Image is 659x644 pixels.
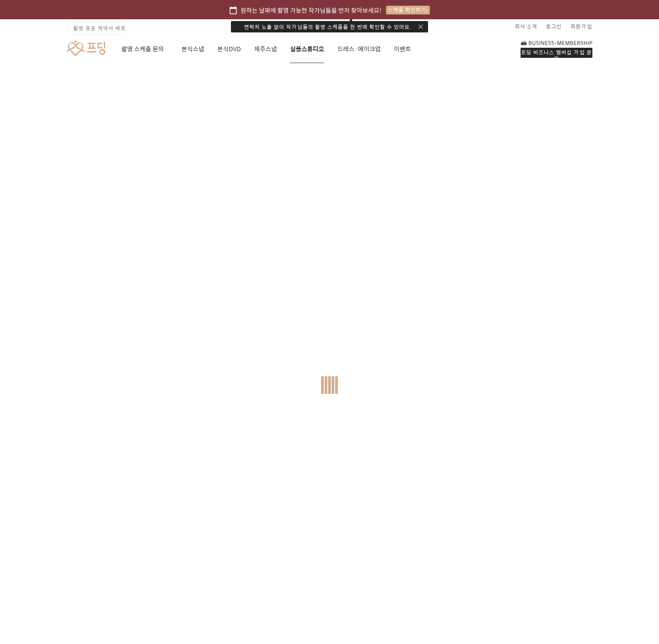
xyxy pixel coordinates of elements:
[570,19,592,33] a: 회원가입
[73,24,126,32] span: 촬영 표준 계약서 배포
[394,34,411,64] a: 이벤트
[254,34,277,64] a: 제주스냅
[386,6,430,14] div: 스케줄 확인하기
[521,48,592,58] div: 프딩 비즈니스 멤버십 가입 문의
[121,34,168,64] a: 촬영 스케줄 문의
[521,39,592,58] a: 프딩 비즈니스 멤버십 가입 문의
[337,34,381,64] a: 드레스·메이크업
[181,34,204,64] a: 본식스냅
[217,34,241,64] a: 본식DVD
[241,5,382,15] span: 원하는 날짜에 촬영 가능한 작가님들을 먼저 찾아보세요!
[515,19,537,33] a: 회사 소개
[546,19,562,33] a: 로그인
[290,34,324,64] a: 심플스튜디오
[67,22,126,35] a: 촬영 표준 계약서 배포
[231,21,428,32] div: 연락처 노출 없이 작가님들의 촬영 스케줄을 한 번에 확인할 수 있어요.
